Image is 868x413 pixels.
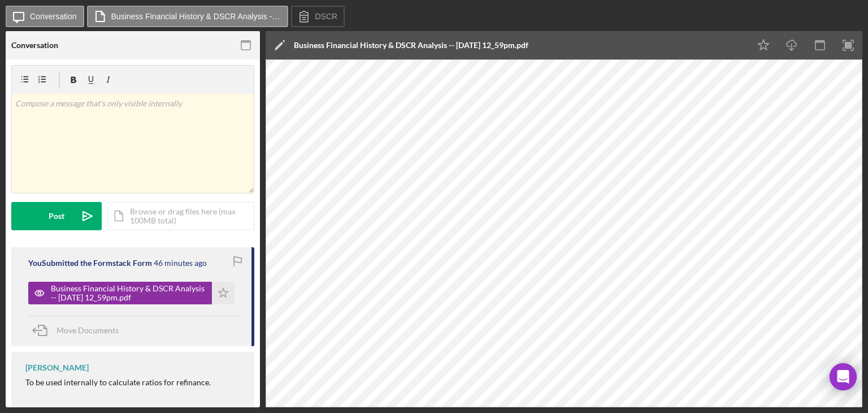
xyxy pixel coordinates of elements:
[6,6,84,27] button: Conversation
[28,316,130,345] button: Move Documents
[154,259,207,268] time: 2025-10-07 17:00
[11,202,102,230] button: Post
[315,12,338,21] label: DSCR
[25,378,211,387] div: To be used internally to calculate ratios for refinance.
[30,12,77,21] label: Conversation
[49,202,64,230] div: Post
[11,41,58,50] div: Conversation
[28,282,235,304] button: Business Financial History & DSCR Analysis -- [DATE] 12_59pm.pdf
[87,6,288,27] button: Business Financial History & DSCR Analysis -- [DATE] 12_59pm.pdf
[57,325,119,335] span: Move Documents
[25,363,89,372] div: [PERSON_NAME]
[830,363,857,390] div: Open Intercom Messenger
[111,12,281,21] label: Business Financial History & DSCR Analysis -- [DATE] 12_59pm.pdf
[294,41,528,50] div: Business Financial History & DSCR Analysis -- [DATE] 12_59pm.pdf
[51,284,206,302] div: Business Financial History & DSCR Analysis -- [DATE] 12_59pm.pdf
[28,259,152,268] div: You Submitted the Formstack Form
[291,6,345,27] button: DSCR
